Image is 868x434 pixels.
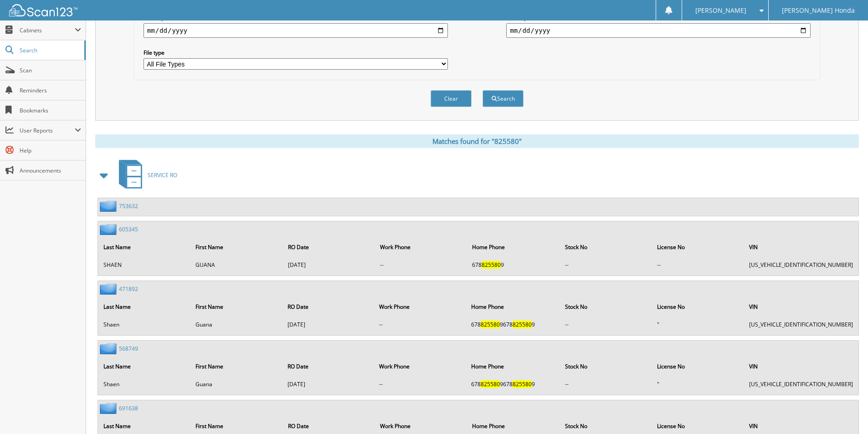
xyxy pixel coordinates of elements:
th: Last Name [99,357,190,376]
td: " [652,377,744,392]
th: VIN [745,297,858,316]
span: [PERSON_NAME] Honda [782,8,855,13]
th: VIN [745,357,858,376]
span: 825580 [513,321,532,328]
td: 678 9678 9 [467,377,560,392]
a: 471892 [119,285,138,293]
td: -- [375,317,466,332]
iframe: Chat Widget [822,390,868,434]
span: 825580 [513,380,532,388]
span: Search [20,46,80,54]
span: 825580 [481,380,500,388]
div: Matches found for "825580" [95,134,859,148]
th: Work Phone [375,297,466,316]
span: Cabinets [20,26,75,34]
td: " [652,317,744,332]
th: License No [652,238,744,256]
th: Stock No [560,357,651,376]
td: [US_VEHICLE_IDENTIFICATION_NUMBER] [745,377,858,392]
td: [DATE] [283,257,375,272]
th: Home Phone [467,297,560,316]
th: Work Phone [375,238,467,256]
td: [US_VEHICLE_IDENTIFICATION_NUMBER] [745,317,858,332]
td: SHAEN [99,257,190,272]
td: GUANA [191,257,282,272]
td: Shaen [99,317,190,332]
th: Stock No [560,238,652,256]
td: -- [560,377,651,392]
th: RO Date [283,297,374,316]
input: start [144,23,448,38]
th: RO Date [283,357,374,376]
img: scan123-logo-white.svg [9,4,77,16]
a: SERVICE RO [113,157,177,193]
span: 825580 [481,321,500,328]
td: Guana [191,317,282,332]
img: folder2.png [100,283,119,295]
a: 691638 [119,404,138,412]
span: User Reports [20,127,75,134]
th: Home Phone [467,357,560,376]
img: folder2.png [100,343,119,354]
a: 605345 [119,225,138,233]
th: License No [652,297,744,316]
th: First Name [191,357,282,376]
td: Shaen [99,377,190,392]
th: First Name [191,238,282,256]
span: Announcements [20,167,81,174]
td: Guana [191,377,282,392]
label: File type [144,49,448,56]
td: [DATE] [283,317,374,332]
th: License No [652,357,744,376]
span: Reminders [20,87,81,94]
td: -- [560,317,651,332]
th: First Name [191,297,282,316]
button: Clear [431,90,472,107]
a: 568749 [119,345,138,352]
td: -- [375,257,467,272]
span: SERVICE RO [148,171,177,179]
th: Last Name [99,297,190,316]
td: 678 9 [467,257,560,272]
span: [PERSON_NAME] [695,8,746,13]
td: -- [652,257,744,272]
img: folder2.png [100,200,119,212]
th: Work Phone [375,357,466,376]
span: Scan [20,66,81,74]
img: folder2.png [100,403,119,414]
img: folder2.png [100,224,119,235]
td: [DATE] [283,377,374,392]
th: Home Phone [467,238,560,256]
th: RO Date [283,238,375,256]
th: Stock No [560,297,651,316]
td: 678 9678 9 [467,317,560,332]
th: Last Name [99,238,190,256]
a: 753632 [119,202,138,210]
td: -- [560,257,652,272]
span: Help [20,147,81,154]
th: VIN [745,238,858,256]
button: Search [483,90,524,107]
td: -- [375,377,466,392]
span: 825580 [482,261,501,269]
input: end [506,23,811,38]
td: [US_VEHICLE_IDENTIFICATION_NUMBER] [745,257,858,272]
span: Bookmarks [20,107,81,114]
